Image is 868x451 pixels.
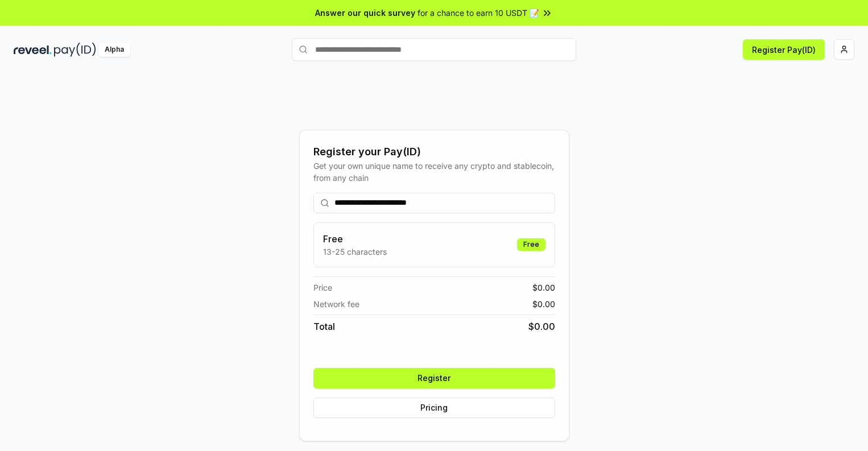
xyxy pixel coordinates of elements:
[313,298,359,310] span: Network fee
[313,160,555,184] div: Get your own unique name to receive any crypto and stablecoin, from any chain
[313,144,555,160] div: Register your Pay(ID)
[14,43,52,57] img: reveel_dark
[315,7,415,19] span: Answer our quick survey
[532,282,555,293] span: $ 0.00
[418,7,539,19] span: for a chance to earn 10 USDT 📝
[98,43,130,57] div: Alpha
[323,246,387,258] p: 13-25 characters
[528,320,555,333] span: $ 0.00
[313,368,555,388] button: Register
[313,282,332,293] span: Price
[743,39,825,60] button: Register Pay(ID)
[313,320,335,333] span: Total
[313,398,555,418] button: Pricing
[532,298,555,310] span: $ 0.00
[517,238,545,251] div: Free
[54,43,96,57] img: pay_id
[323,232,387,246] h3: Free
